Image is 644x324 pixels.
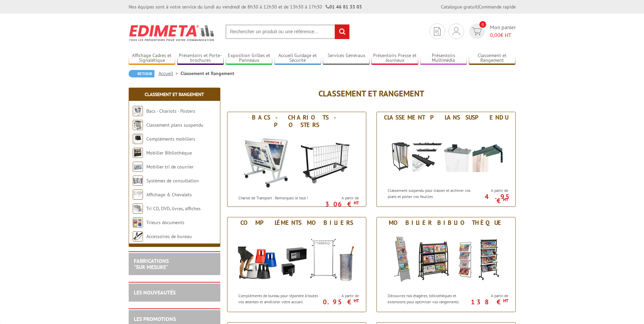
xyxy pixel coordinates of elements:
input: rechercher [335,24,349,39]
a: Bacs - Chariots - Posters [146,108,195,114]
a: Affichage Cadres et Signalétique [129,53,176,64]
a: Services Généraux [323,53,370,64]
a: Mobilier Bibliothèque Mobilier Bibliothèque Découvrez nos étagères, bibliothèques et extensions p... [376,217,516,312]
div: Nos équipes sont à votre service du lundi au vendredi de 8h30 à 12h30 et de 13h30 à 17h30 [129,3,362,10]
a: Accueil Guidage et Sécurité [274,53,321,64]
a: Systèmes de consultation [146,178,199,184]
p: Compléments de bureau pour répondre à toutes vos attentes et améliorer votre accueil. [238,293,323,304]
img: Edimeta [129,20,215,46]
img: Trieurs documents [133,217,143,228]
sup: HT [354,298,359,304]
p: 138 € [470,300,508,304]
p: Chariot de Transport : Remorquez le tout ! [238,195,323,201]
strong: 01 46 81 33 03 [326,4,362,10]
div: Mobilier Bibliothèque [379,219,514,227]
div: Classement plans suspendu [379,114,514,121]
span: A partir de [324,195,359,201]
img: Compléments mobiliers [234,228,360,289]
a: LES NOUVEAUTÉS [134,289,176,296]
a: Mobilier tri de courrier [146,164,194,170]
span: A partir de [474,293,508,299]
a: Compléments mobiliers [146,136,195,142]
a: Présentoirs Presse et Journaux [371,53,418,64]
a: Accueil [159,70,181,76]
span: A partir de [474,188,508,193]
a: devis rapide 0 Mon panier 0,00€ HT [467,23,516,39]
span: A partir de [324,293,359,299]
a: LES PROMOTIONS [134,316,176,322]
a: Trieurs documents [146,219,184,226]
div: Bacs - Chariots - Posters [229,114,364,129]
img: Accessoires de bureau [133,231,143,241]
a: Bacs - Chariots - Posters Bacs - Chariots - Posters Chariot de Transport : Remorquez le tout ! A ... [227,112,366,207]
img: Classement plans suspendu [133,120,143,130]
p: 306 € [321,202,359,206]
a: Présentoirs Multimédia [420,53,467,64]
li: Classement et Rangement [181,70,234,77]
p: Découvrez nos étagères, bibliothèques et extensions pour optimiser vos rangements. [388,293,472,304]
a: Catalogue gratuit [441,4,478,10]
input: Rechercher un produit ou une référence... [225,24,350,39]
a: Classement et Rangement [469,53,516,64]
img: Systèmes de consultation [133,176,143,186]
img: Compléments mobiliers [133,134,143,144]
img: Tri CD, DVD, livres, affiches [133,203,143,214]
img: devis rapide [434,27,441,36]
a: Classement et Rangement [145,91,204,97]
div: Compléments mobiliers [229,219,364,227]
img: Mobilier Bibliothèque [133,148,143,158]
a: Commande rapide [479,4,516,10]
a: Mobilier Bibliothèque [146,150,192,156]
p: Classement suspendu pour classer et archiver vos plans et porter vos feuilles. [388,187,472,199]
a: Exposition Grilles et Panneaux [226,53,273,64]
img: Bacs - Chariots - Posters [133,106,143,116]
a: Tri CD, DVD, livres, affiches [146,205,201,212]
a: Retour [129,70,154,77]
span: Mon panier [490,23,516,39]
img: Mobilier tri de courrier [133,162,143,172]
span: 0 [479,21,486,28]
sup: HT [503,197,508,202]
span: € HT [490,31,516,39]
span: 0,00 [490,32,500,38]
img: Affichage & Chevalets [133,190,143,200]
img: devis rapide [453,27,460,35]
img: Classement plans suspendu [383,123,509,184]
p: 0.95 € [321,300,359,304]
a: Classement plans suspendu Classement plans suspendu Classement suspendu pour classer et archiver ... [376,112,516,207]
a: Compléments mobiliers Compléments mobiliers Compléments de bureau pour répondre à toutes vos atte... [227,217,366,312]
a: Présentoirs et Porte-brochures [177,53,224,64]
sup: HT [503,298,508,304]
p: 4.95 € [470,195,508,203]
sup: HT [354,200,359,206]
img: Mobilier Bibliothèque [383,228,509,289]
a: Accessoires de bureau [146,233,192,239]
img: devis rapide [472,28,482,35]
h1: Classement et Rangement [227,89,516,98]
img: Bacs - Chariots - Posters [234,130,360,192]
a: Affichage & Chevalets [146,192,192,198]
a: Classement plans suspendu [146,122,203,128]
div: | [441,3,516,10]
a: FABRICATIONS"Sur Mesure" [134,257,169,270]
